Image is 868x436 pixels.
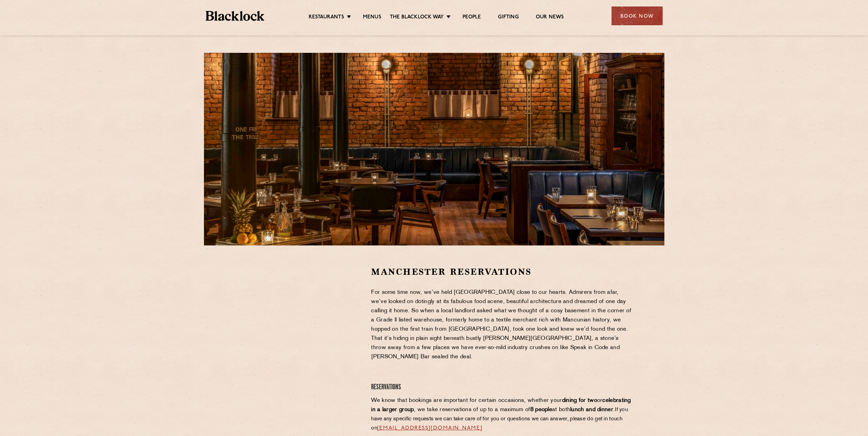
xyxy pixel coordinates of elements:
img: BL_Textured_Logo-footer-cropped.svg [206,11,265,21]
strong: dining for two [562,398,597,403]
a: Our News [536,14,564,21]
a: Menus [363,14,381,21]
h4: Reservations [371,383,633,392]
strong: lunch and dinner [570,407,613,412]
h2: Manchester Reservations [371,266,633,278]
p: For some time now, we’ve held [GEOGRAPHIC_DATA] close to our hearts. Admirers from afar, we’ve lo... [371,288,633,362]
p: We know that bookings are important for certain occasions, whether your or , we take reservations... [371,396,633,433]
a: People [462,14,481,21]
a: The Blacklock Way [390,14,444,21]
a: Restaurants [309,14,344,21]
span: If you have any specific requests we can take care of for you or questions we can answer, please ... [371,407,628,431]
iframe: OpenTable make booking widget [260,266,336,369]
a: Gifting [498,14,518,21]
div: Book Now [612,6,663,25]
a: [EMAIL_ADDRESS][DOMAIN_NAME] [377,425,482,431]
strong: 8 people [530,407,552,412]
